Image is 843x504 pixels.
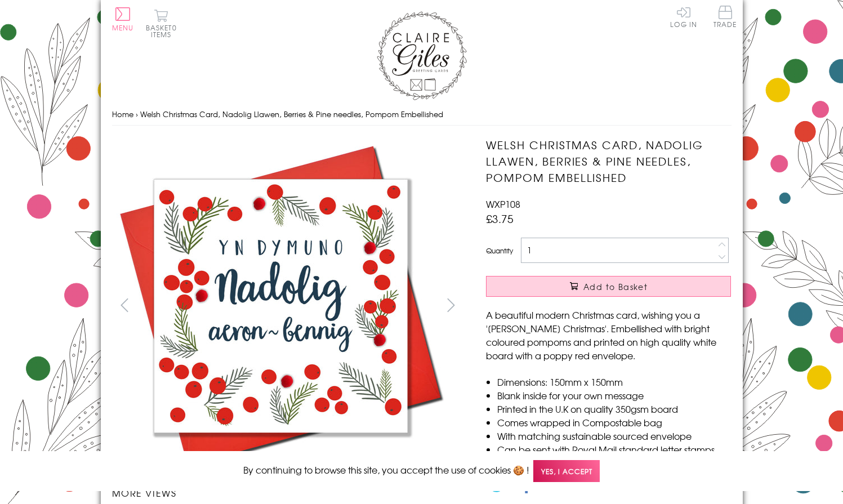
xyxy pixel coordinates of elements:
a: Trade [713,6,737,30]
button: Add to Basket [486,276,731,297]
li: Can be sent with Royal Mail standard letter stamps [497,443,731,456]
p: A beautiful modern Christmas card, wishing you a '[PERSON_NAME] Christmas'. Embellished with brig... [486,308,731,362]
span: Yes, I accept [533,460,600,482]
nav: breadcrumbs [112,103,732,126]
span: £3.75 [486,211,514,226]
span: Welsh Christmas Card, Nadolig Llawen, Berries & Pine needles, Pompom Embellished [140,109,443,119]
a: Log In [670,6,697,28]
span: WXP108 [486,197,520,211]
button: prev [112,292,137,318]
button: Basket0 items [146,9,177,38]
span: Trade [713,6,737,28]
span: 0 items [151,23,177,39]
button: next [438,292,463,318]
a: Home [112,109,133,119]
span: › [136,109,138,119]
li: Printed in the U.K on quality 350gsm board [497,402,731,416]
img: Welsh Christmas Card, Nadolig Llawen, Berries & Pine needles, Pompom Embellished [111,137,449,475]
li: Comes wrapped in Compostable bag [497,416,731,429]
span: Menu [112,23,134,33]
span: Add to Basket [583,281,648,292]
img: Claire Giles Greetings Cards [377,11,467,100]
img: Welsh Christmas Card, Nadolig Llawen, Berries & Pine needles, Pompom Embellished [463,137,801,407]
label: Quantity [486,246,513,256]
li: Dimensions: 150mm x 150mm [497,375,731,389]
button: Menu [112,7,134,31]
h1: Welsh Christmas Card, Nadolig Llawen, Berries & Pine needles, Pompom Embellished [486,137,731,185]
li: With matching sustainable sourced envelope [497,429,731,443]
h3: More views [112,486,464,499]
li: Blank inside for your own message [497,389,731,402]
